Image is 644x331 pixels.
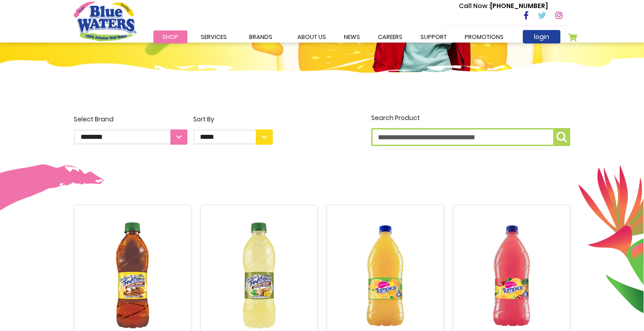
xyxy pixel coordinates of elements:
select: Sort By [193,129,273,145]
a: News [335,30,369,43]
img: search-icon.png [556,132,567,142]
select: Select Brand [74,129,187,145]
a: careers [369,30,411,43]
div: Sort By [193,115,273,124]
a: store logo [74,1,136,41]
a: support [411,30,456,43]
label: Search Product [371,113,570,146]
span: Brands [249,33,272,41]
a: login [523,30,560,43]
input: Search Product [371,128,570,146]
span: Services [201,33,227,41]
a: about us [288,30,335,43]
span: Shop [162,33,178,41]
label: Select Brand [74,115,187,145]
p: [PHONE_NUMBER] [459,1,548,11]
span: Call Now : [459,1,490,10]
button: Search Product [553,128,570,146]
a: Promotions [456,30,513,43]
